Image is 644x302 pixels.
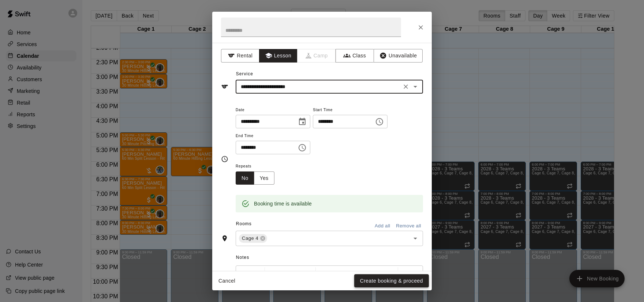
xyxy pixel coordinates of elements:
[221,155,228,163] svg: Timing
[370,267,382,280] button: Insert Code
[383,267,396,280] button: Insert Link
[259,49,297,63] button: Lesson
[236,221,252,226] span: Rooms
[236,171,274,185] div: outlined button group
[280,270,305,278] span: Normal
[336,49,374,63] button: Class
[357,267,369,280] button: Format Strikethrough
[254,171,274,185] button: Yes
[371,220,394,232] button: Add all
[297,49,336,63] span: Camps can only be created in the Services page
[221,235,228,242] svg: Rooms
[236,252,423,264] span: Notes
[401,82,411,92] button: Clear
[372,114,387,129] button: Choose time, selected time is 7:30 PM
[410,233,420,244] button: Open
[330,267,343,280] button: Format Italics
[236,131,310,141] span: End Time
[374,49,423,63] button: Unavailable
[239,235,261,242] span: Cage 4
[344,267,356,280] button: Format Underline
[317,267,330,280] button: Format Bold
[313,105,387,115] span: Start Time
[410,82,420,92] button: Open
[236,162,280,171] span: Repeats
[236,71,253,76] span: Service
[400,267,412,280] button: Left Align
[215,274,239,288] button: Cancel
[237,267,250,280] button: Undo
[221,83,228,90] svg: Service
[354,274,429,288] button: Create booking & proceed
[394,220,423,232] button: Remove all
[254,197,312,210] div: Booking time is available
[251,267,263,280] button: Redo
[266,267,314,280] button: Formatting Options
[221,49,259,63] button: Rental
[295,114,310,129] button: Choose date, selected date is Sep 11, 2025
[236,171,254,185] button: No
[414,21,427,34] button: Close
[236,105,310,115] span: Date
[239,234,267,243] div: Cage 4
[295,140,310,155] button: Choose time, selected time is 8:00 PM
